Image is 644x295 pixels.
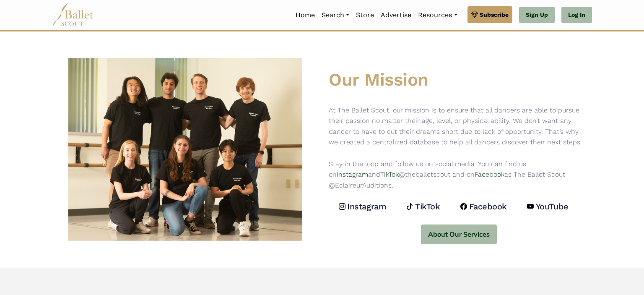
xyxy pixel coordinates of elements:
h4: Instagram [347,201,386,212]
a: YouTube [527,201,570,212]
a: Advertise [377,6,415,24]
a: TikTok [380,170,399,178]
a: Facebook [460,201,509,212]
img: tiktok logo [406,203,413,210]
span: Subscribe [480,10,509,19]
a: Instagram [339,201,388,212]
a: TikTok [406,201,442,212]
a: Instagram [337,170,368,178]
a: Search [318,6,353,24]
img: facebook logo [460,203,467,210]
a: Sign Up [519,7,555,23]
img: instagram logo [339,203,345,210]
a: About Our Services [329,214,589,244]
a: Resources [415,6,460,24]
h1: Our Mission [329,68,589,91]
h4: TikTok [415,201,440,212]
img: Ballet Scout Group Picture [68,55,302,244]
a: Facebook [475,170,504,178]
p: At The Ballet Scout, our mission is to ensure that all dancers are able to pursue their passion n... [329,105,589,191]
h4: YouTube [536,201,569,212]
img: gem.svg [471,10,478,19]
h4: Facebook [469,201,507,212]
a: Subscribe [467,6,512,23]
a: Store [353,6,377,24]
a: Log In [561,7,592,23]
img: youtube logo [527,203,534,210]
a: Home [292,6,318,24]
button: About Our Services [421,225,497,244]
